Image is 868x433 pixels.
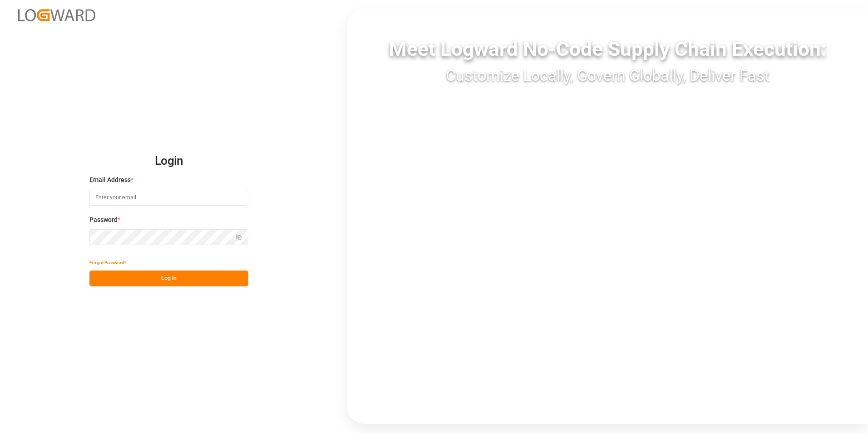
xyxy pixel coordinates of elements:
span: Password [89,215,118,225]
h2: Login [89,147,248,176]
button: Forgot Password? [89,255,127,271]
img: Logward_new_orange.png [18,9,95,21]
span: Email Address [89,175,131,185]
button: Log In [89,271,248,286]
div: Customize Locally, Govern Globally, Deliver Fast [347,64,868,87]
input: Enter your email [89,190,248,206]
div: Meet Logward No-Code Supply Chain Execution: [347,34,868,64]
